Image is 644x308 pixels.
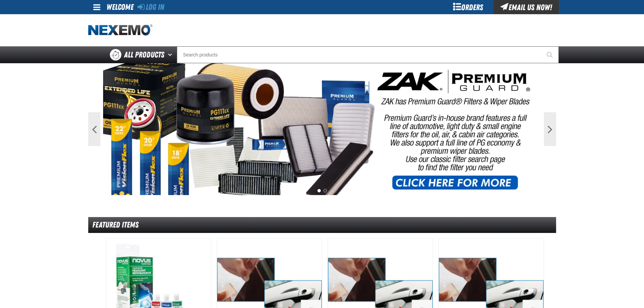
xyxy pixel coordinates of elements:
span: All Products [124,49,164,61]
button: 2 of 2 [324,189,327,192]
button: Open All Products pages [166,46,177,63]
button: Next [544,112,556,146]
a: Log In [138,2,164,12]
button: 1 of 2 [317,189,321,192]
img: PG Filters & Wipers [103,63,541,195]
button: Previous [88,112,100,146]
div: Featured Items [88,217,556,233]
button: Start Searching [542,46,559,63]
img: Nexemo logo [88,24,152,36]
input: Search [177,46,559,63]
